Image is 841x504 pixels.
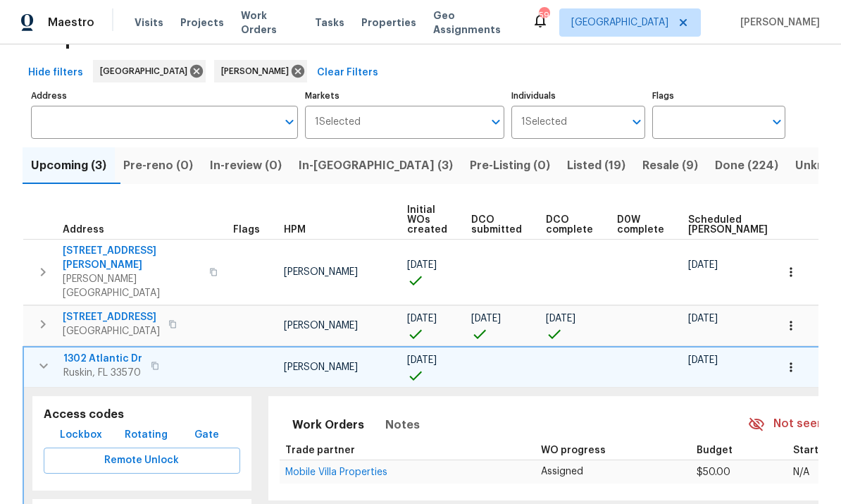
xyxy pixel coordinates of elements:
span: [STREET_ADDRESS] [63,310,160,324]
span: Start [793,445,818,455]
span: [GEOGRAPHIC_DATA] [63,324,160,338]
button: Open [627,112,647,132]
span: Resale (9) [642,156,698,176]
h5: Access codes [44,407,240,422]
span: Budget [697,445,733,455]
span: [PERSON_NAME] [284,362,358,372]
span: Pre-Listing (0) [470,156,550,176]
span: [DATE] [407,355,437,365]
span: Gate [189,426,223,444]
span: Work Orders [241,8,298,37]
span: Visits [135,16,163,30]
button: Open [280,112,299,132]
a: Mobile Villa Properties [285,468,387,477]
button: Open [767,112,787,132]
span: [PERSON_NAME][GEOGRAPHIC_DATA] [63,272,201,300]
button: Rotating [119,422,173,448]
button: Lockbox [54,422,108,448]
span: [PERSON_NAME] [221,64,294,78]
span: [DATE] [407,260,437,270]
span: 1 Selected [315,116,361,128]
span: Flags [233,225,260,235]
span: Done (224) [715,156,778,176]
button: Open [486,112,506,132]
span: Tasks [315,18,344,27]
span: Properties [361,16,416,30]
span: Hide filters [28,64,83,82]
span: $50.00 [697,467,730,477]
span: Geo Assignments [433,8,515,37]
span: DCO complete [546,215,593,235]
div: [GEOGRAPHIC_DATA] [93,60,206,82]
span: HPM [284,225,306,235]
span: WO progress [541,445,606,455]
span: Clear Filters [317,64,378,82]
span: Mobile Villa Properties [285,467,387,477]
span: Rotating [125,426,168,444]
button: Hide filters [23,60,89,86]
span: In-review (0) [210,156,282,176]
span: D0W complete [617,215,664,235]
span: [DATE] [688,260,718,270]
span: Remote Unlock [55,452,229,469]
div: [PERSON_NAME] [214,60,307,82]
span: Pre-reno (0) [123,156,193,176]
span: 1 Selected [521,116,567,128]
button: Clear Filters [311,60,384,86]
span: [DATE] [407,314,437,324]
span: [DATE] [471,314,501,324]
span: Work Orders [292,415,364,435]
span: Projects [180,16,224,30]
span: Lockbox [60,426,102,444]
span: [GEOGRAPHIC_DATA] [100,64,193,78]
div: 59 [539,8,549,23]
p: Assigned [541,465,685,479]
span: In-[GEOGRAPHIC_DATA] (3) [299,156,453,176]
button: Remote Unlock [44,448,240,474]
span: [PERSON_NAME] [284,321,358,331]
label: Markets [305,92,505,100]
span: [DATE] [546,314,575,324]
span: [GEOGRAPHIC_DATA] [571,16,668,30]
span: 1302 Atlantic Dr [63,352,142,366]
span: [PERSON_NAME] [735,16,820,30]
span: [DATE] [688,355,718,365]
span: Address [63,225,104,235]
span: [DATE] [688,314,718,324]
span: [STREET_ADDRESS][PERSON_NAME] [63,244,201,272]
span: Listed (19) [567,156,625,176]
span: Upcoming (3) [31,156,106,176]
span: Notes [385,415,420,435]
label: Flags [652,92,785,100]
span: Scheduled [PERSON_NAME] [688,215,768,235]
span: [PERSON_NAME] [284,267,358,277]
span: Properties [28,30,139,44]
span: Trade partner [285,445,355,455]
label: Address [31,92,298,100]
label: Individuals [511,92,644,100]
span: Maestro [48,16,94,30]
span: Initial WOs created [407,205,447,235]
button: Gate [184,422,229,448]
span: N/A [793,467,809,477]
span: Ruskin, FL 33570 [63,366,142,380]
span: DCO submitted [471,215,522,235]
